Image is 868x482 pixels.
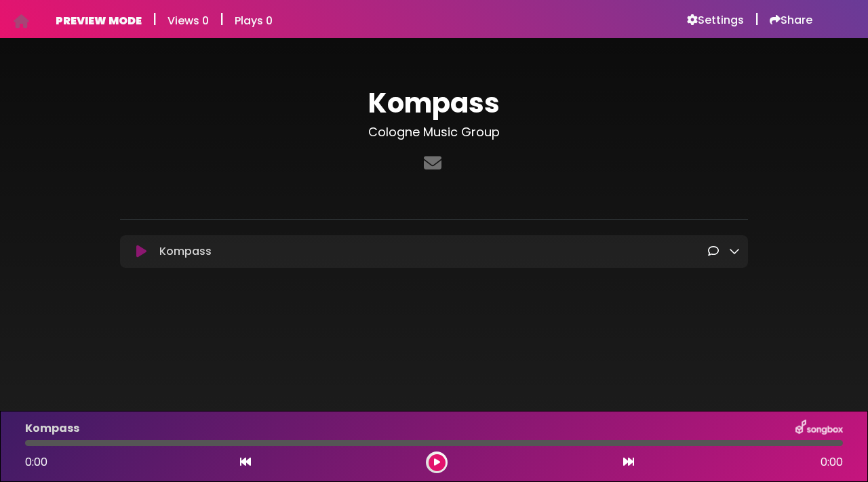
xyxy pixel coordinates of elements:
h6: Views 0 [167,14,209,27]
h6: PREVIEW MODE [56,14,142,27]
h3: Cologne Music Group [120,125,748,140]
h5: | [153,11,157,27]
h5: | [755,11,759,27]
p: Kompass [159,243,212,260]
h5: | [220,11,224,27]
h6: Plays 0 [235,14,273,27]
a: Share [770,14,812,27]
a: Settings [687,14,744,27]
h1: Kompass [120,87,748,119]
